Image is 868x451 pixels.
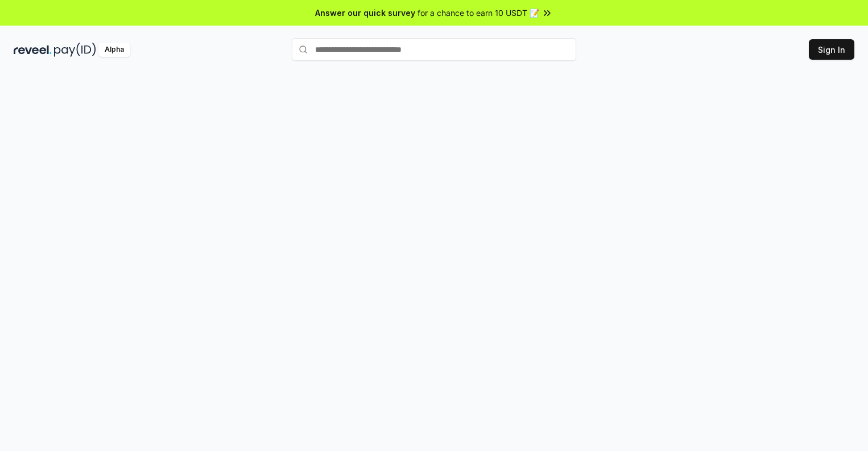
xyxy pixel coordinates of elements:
[54,43,96,57] img: pay_id
[14,43,52,57] img: reveel_dark
[315,7,415,19] span: Answer our quick survey
[418,7,539,19] span: for a chance to earn 10 USDT 📝
[98,43,130,57] div: Alpha
[809,39,854,60] button: Sign In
